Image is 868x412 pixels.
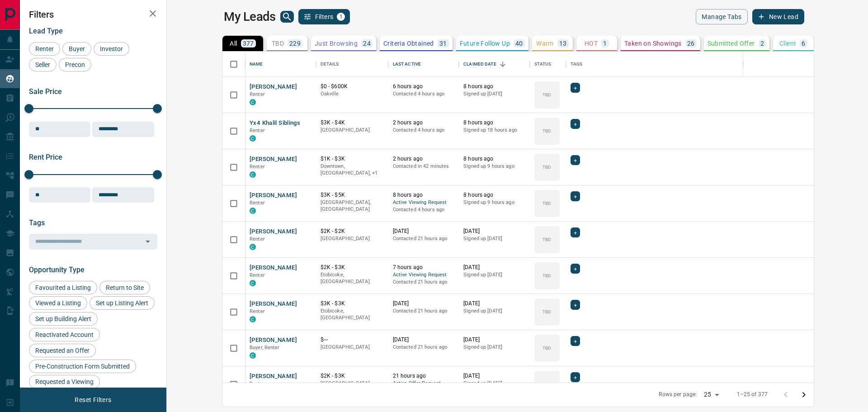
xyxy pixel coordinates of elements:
div: + [571,191,580,201]
p: 8 hours ago [393,191,455,199]
button: [PERSON_NAME] [250,372,297,381]
div: Name [250,52,263,77]
span: + [574,373,577,382]
div: Reactivated Account [29,328,100,341]
p: Taken on Showings [624,40,682,47]
div: + [571,83,580,93]
span: Lead Type [29,27,63,35]
p: Client [779,40,796,47]
div: Last Active [388,52,459,77]
p: Contacted 4 hours ago [393,206,455,213]
p: [GEOGRAPHIC_DATA] [321,127,384,134]
div: Name [245,52,316,77]
p: TBD [542,236,551,243]
p: 7 hours ago [393,264,455,271]
p: Contacted 21 hours ago [393,344,455,351]
div: + [571,300,580,310]
span: Renter [250,308,265,314]
h2: Filters [29,9,157,20]
p: TBD [542,200,551,207]
p: [DATE] [463,264,525,271]
span: Renter [32,45,57,52]
p: 26 [687,40,695,47]
p: $2K - $2K [321,227,384,235]
p: Contacted 21 hours ago [393,279,455,286]
p: Signed up [DATE] [463,235,525,242]
p: 1–25 of 377 [737,391,768,398]
button: [PERSON_NAME] [250,191,297,200]
div: Last Active [393,52,421,77]
p: Etobicoke, [GEOGRAPHIC_DATA] [321,271,384,285]
span: + [574,336,577,346]
button: Open [142,235,154,248]
p: [DATE] [463,227,525,235]
p: 2 [760,40,764,47]
span: Viewed a Listing [32,299,84,307]
p: Etobicoke, [GEOGRAPHIC_DATA] [321,308,384,322]
p: 229 [289,40,301,47]
div: Set up Building Alert [29,312,98,326]
div: Status [534,52,552,77]
span: Investor [97,45,126,52]
span: Seller [32,61,53,68]
button: Sort [496,58,509,71]
span: Renter [250,164,265,170]
div: Status [530,52,566,77]
span: + [574,264,577,273]
p: Signed up 9 hours ago [463,199,525,206]
button: [PERSON_NAME] [250,155,297,164]
div: Tags [566,52,849,77]
p: 2 hours ago [393,155,455,163]
div: Details [316,52,388,77]
div: + [571,372,580,382]
span: Renter [250,272,265,278]
span: + [574,192,577,201]
div: + [571,336,580,346]
p: TBD [542,345,551,351]
span: 1 [338,14,344,20]
div: Requested an Offer [29,344,96,357]
p: [DATE] [463,336,525,344]
p: 13 [559,40,567,47]
div: condos.ca [250,280,256,286]
span: Rent Price [29,153,62,161]
p: TBD [542,308,551,315]
p: TBD [542,91,551,98]
p: $3K - $3K [321,300,384,308]
span: Renter [250,200,265,206]
p: Contacted 21 hours ago [393,235,455,242]
p: Contacted 4 hours ago [393,90,455,98]
span: + [574,300,577,309]
p: 31 [439,40,447,47]
p: 6 hours ago [393,83,455,90]
p: [DATE] [463,300,525,308]
span: Requested an Offer [32,347,93,354]
p: All [230,40,237,47]
p: Signed up [DATE] [463,308,525,315]
div: condos.ca [250,99,256,105]
p: HOT [585,40,598,47]
button: [PERSON_NAME] [250,264,297,272]
div: Pre-Construction Form Submitted [29,360,136,373]
p: 6 [802,40,805,47]
button: Reset Filters [69,392,117,407]
div: condos.ca [250,135,256,142]
p: 8 hours ago [463,155,525,163]
p: 21 hours ago [393,372,455,380]
p: $3K - $4K [321,119,384,127]
p: 377 [243,40,254,47]
p: Oakville [321,90,384,98]
span: Active Viewing Request [393,199,455,207]
p: Signed up 9 hours ago [463,163,525,170]
p: [DATE] [393,336,455,344]
button: Go to next page [795,386,813,404]
span: + [574,119,577,128]
div: condos.ca [250,316,256,322]
p: 8 hours ago [463,191,525,199]
div: Buyer [62,42,91,56]
p: $--- [321,336,384,344]
p: TBD [542,381,551,388]
p: 8 hours ago [463,83,525,90]
p: [GEOGRAPHIC_DATA], [GEOGRAPHIC_DATA] [321,380,384,394]
p: Signed up [DATE] [463,344,525,351]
